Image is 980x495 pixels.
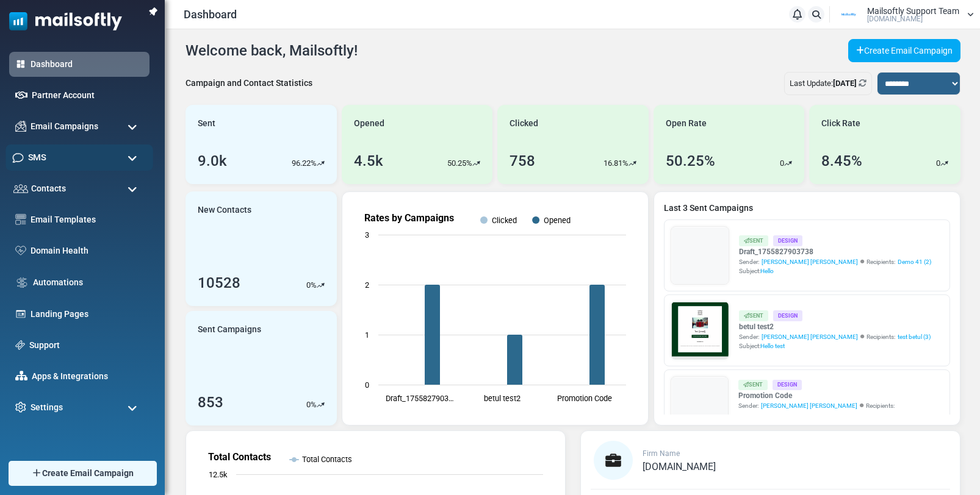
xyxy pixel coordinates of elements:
[28,151,46,164] span: SMS
[306,279,311,291] p: 0
[160,248,261,258] strong: Shop Now and Save Big!
[821,150,862,172] div: 8.45%
[186,42,358,60] h4: Welcome back, Mailsoftly!
[31,58,143,71] a: Dashboard
[643,462,716,472] a: [DOMAIN_NAME]
[898,332,931,341] a: test betul (3)
[510,150,535,172] div: 758
[834,5,974,24] a: User Logo Mailsoftly Support Team [DOMAIN_NAME]
[15,402,26,413] img: settings-icon.svg
[784,72,872,95] div: Last Update:
[447,157,472,169] p: 50.25%
[12,152,24,163] img: sms-icon.png
[739,235,768,246] div: Sent
[365,230,369,240] text: 3
[31,213,143,226] a: Email Templates
[603,157,629,169] p: 16.81%
[739,266,931,276] div: Subject:
[306,399,311,411] p: 0
[762,332,858,341] span: [PERSON_NAME] [PERSON_NAME]
[15,214,26,225] img: email-templates-icon.svg
[544,216,571,225] text: Opened
[666,150,715,172] div: 50.25%
[148,242,273,265] a: Shop Now and Save Big!
[385,394,453,403] text: Draft_1755827903…
[859,79,867,88] a: Refresh Stats
[15,308,26,319] img: landing_pages.svg
[643,449,680,458] span: Firm Name
[31,308,143,321] a: Landing Pages
[32,89,143,102] a: Partner Account
[773,310,802,321] div: Design
[738,390,943,401] a: Promotion Code
[352,202,638,415] svg: Rates by Campaigns
[739,310,768,321] div: Sent
[833,79,857,88] b: [DATE]
[773,380,802,390] div: Design
[42,467,134,480] span: Create Email Campaign
[209,470,228,479] text: 12.5k
[15,246,26,255] img: domain-health-icon.svg
[739,321,931,332] a: betul test2
[760,268,774,274] span: Hello
[834,5,864,24] img: User Logo
[31,401,63,414] span: Settings
[364,212,454,224] text: Rates by Campaigns
[186,191,337,306] a: New Contacts 10528 0%
[780,157,784,169] p: 0
[198,150,227,172] div: 9.0k
[492,216,517,225] text: Clicked
[738,401,943,422] div: Sender: Recipients:
[33,276,143,289] a: Automations
[198,323,261,336] span: Sent Campaigns
[306,279,325,291] div: %
[302,455,352,464] text: Total Contacts
[557,394,612,403] text: Promotion Code
[208,451,271,463] text: Total Contacts
[510,117,538,130] span: Clicked
[365,380,369,390] text: 0
[484,394,521,403] text: betul test2
[773,235,802,246] div: Design
[198,204,251,216] span: New Contacts
[31,244,143,257] a: Domain Health
[867,15,923,23] span: [DOMAIN_NAME]
[292,157,317,169] p: 96.22%
[31,120,98,133] span: Email Campaigns
[184,6,237,23] span: Dashboard
[867,7,959,15] span: Mailsoftly Support Team
[739,332,931,341] div: Sender: Recipients:
[29,339,143,352] a: Support
[365,330,369,340] text: 1
[936,157,940,169] p: 0
[13,184,28,193] img: contacts-icon.svg
[15,340,25,350] img: support-icon.svg
[898,257,931,266] a: Demo 41 (2)
[739,257,931,266] div: Sender: Recipients:
[738,413,785,422] a: SMS [DATE]... (3)
[848,39,960,62] a: Create Email Campaign
[55,212,366,230] h1: Test {(email)}
[15,121,26,132] img: campaigns-icon.png
[739,341,931,351] div: Subject:
[32,370,143,383] a: Apps & Integrations
[306,399,325,411] div: %
[64,320,357,332] p: Lorem ipsum dolor sit amet, consectetur adipiscing elit, sed do eiusmod tempor incididunt
[354,117,384,130] span: Opened
[15,276,29,290] img: workflow.svg
[198,391,223,413] div: 853
[762,257,858,266] span: [PERSON_NAME] [PERSON_NAME]
[187,288,234,299] strong: Follow Us
[365,280,369,290] text: 2
[198,117,215,130] span: Sent
[186,77,312,90] div: Campaign and Contact Statistics
[664,202,950,215] a: Last 3 Sent Campaigns
[761,401,857,410] span: [PERSON_NAME] [PERSON_NAME]
[821,117,860,130] span: Click Rate
[15,59,26,69] img: dashboard-icon-active.svg
[760,343,785,349] span: Hello test
[666,117,707,130] span: Open Rate
[643,461,716,472] span: [DOMAIN_NAME]
[739,246,931,257] a: Draft_1755827903738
